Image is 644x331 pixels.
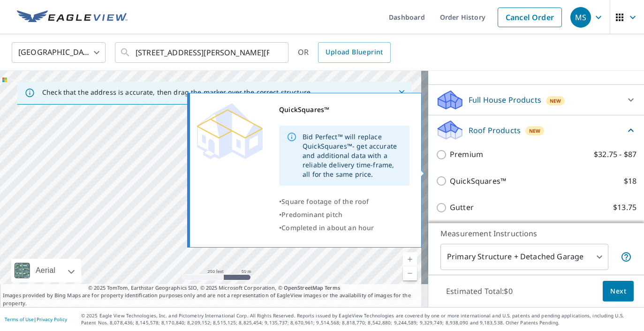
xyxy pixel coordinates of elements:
[37,316,67,323] a: Privacy Policy
[325,284,340,291] a: Terms
[594,149,636,160] p: $32.75 - $87
[403,252,417,266] a: Current Level 17, Zoom In
[440,244,608,270] div: Primary Structure + Detached Garage
[284,284,323,291] a: OpenStreetMap
[279,208,409,221] div: •
[279,221,409,234] div: •
[5,316,34,323] a: Terms of Use
[439,281,520,301] p: Estimated Total: $0
[81,312,639,326] p: © 2025 Eagle View Technologies, Inc. and Pictometry International Corp. All Rights Reserved. Repo...
[279,103,409,116] div: QuickSquares™
[450,202,474,213] p: Gutter
[5,316,67,322] p: |
[303,128,402,183] div: Bid Perfect™ will replace QuickSquares™- get accurate and additional data with a reliable deliver...
[197,103,263,159] img: Premium
[403,266,417,280] a: Current Level 17, Zoom Out
[498,8,562,27] a: Cancel Order
[450,175,506,187] p: QuickSquares™
[281,210,342,219] span: Predominant pitch
[11,259,81,282] div: Aerial
[603,281,634,302] button: Next
[450,149,483,160] p: Premium
[281,197,369,206] span: Square footage of the roof
[570,7,591,28] div: MS
[436,89,636,111] div: Full House ProductsNew
[42,88,312,97] p: Check that the address is accurate, then drag the marker over the correct structure.
[17,10,128,24] img: EV Logo
[624,175,636,187] p: $18
[613,202,636,213] p: $13.75
[12,39,106,66] div: [GEOGRAPHIC_DATA]
[610,286,626,297] span: Next
[550,97,561,105] span: New
[326,46,383,58] span: Upload Blueprint
[33,259,58,282] div: Aerial
[88,284,340,292] span: © 2025 TomTom, Earthstar Geographics SIO, © 2025 Microsoft Corporation, ©
[440,228,632,239] p: Measurement Instructions
[529,127,541,135] span: New
[281,223,374,232] span: Completed in about an hour
[136,39,269,66] input: Search by address or latitude-longitude
[621,251,632,263] span: Your report will include the primary structure and a detached garage if one exists.
[469,125,521,136] p: Roof Products
[395,87,408,99] button: Close
[298,42,391,63] div: OR
[436,119,636,141] div: Roof ProductsNew
[279,195,409,208] div: •
[318,42,390,63] a: Upload Blueprint
[469,94,541,105] p: Full House Products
